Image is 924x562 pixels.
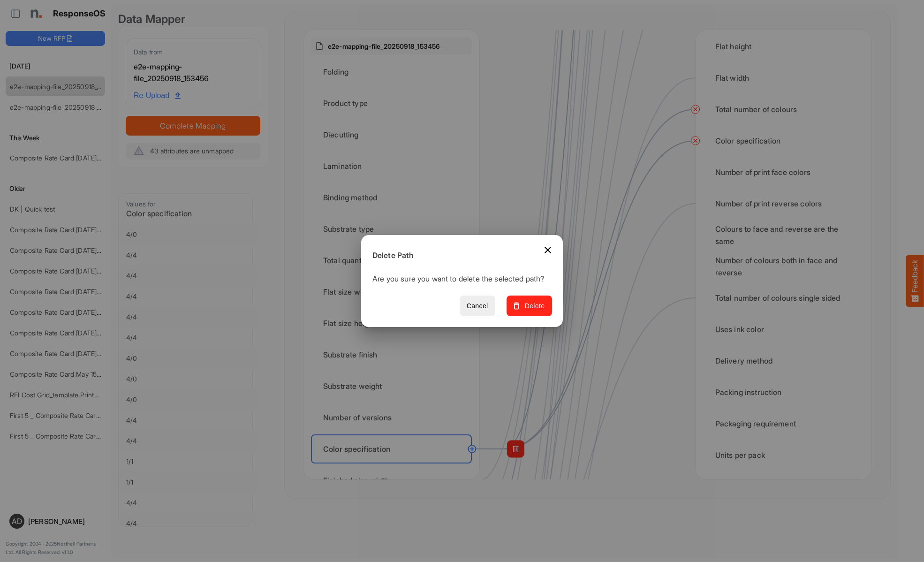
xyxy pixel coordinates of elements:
button: Cancel [460,296,495,317]
p: Are you sure you want to delete the selected path? [372,273,545,288]
button: Close dialog [537,239,559,261]
span: Cancel [467,300,488,312]
h6: Delete Path [372,250,545,262]
span: Delete [514,300,545,312]
button: Delete [507,296,552,317]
